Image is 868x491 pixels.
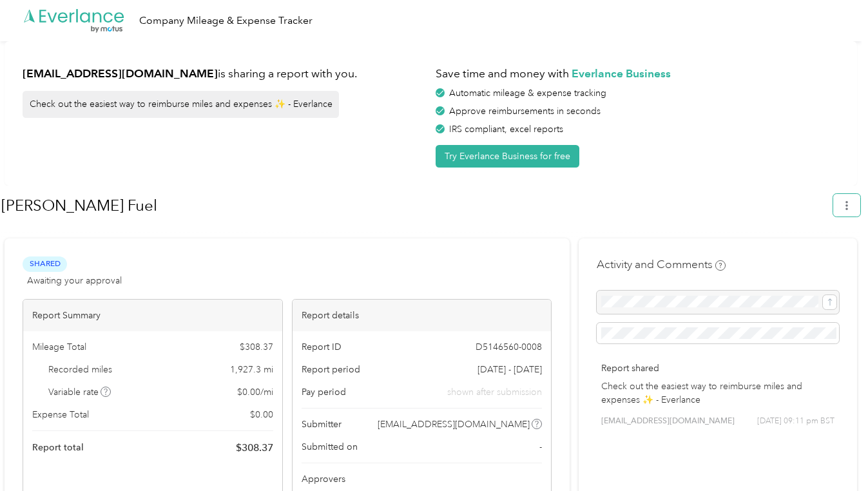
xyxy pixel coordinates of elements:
[23,66,218,80] strong: [EMAIL_ADDRESS][DOMAIN_NAME]
[48,385,111,399] span: Variable rate
[240,340,273,354] span: $ 308.37
[302,363,360,376] span: Report period
[447,385,542,399] span: shown after submission
[539,440,542,454] span: -
[449,106,601,117] span: Approve reimbursements in seconds
[27,274,122,287] span: Awaiting your approval
[449,124,563,135] span: IRS compliant, excel reports
[32,408,89,421] span: Expense Total
[572,66,671,80] strong: Everlance Business
[601,416,735,427] span: [EMAIL_ADDRESS][DOMAIN_NAME]
[378,418,530,431] span: [EMAIL_ADDRESS][DOMAIN_NAME]
[302,340,342,354] span: Report ID
[601,361,834,375] p: Report shared
[250,408,273,421] span: $ 0.00
[23,66,427,82] h1: is sharing a report with you.
[302,440,358,454] span: Submitted on
[23,300,282,331] div: Report Summary
[302,418,342,431] span: Submitter
[236,440,273,456] span: $ 308.37
[237,385,273,399] span: $ 0.00 / mi
[436,145,579,168] button: Try Everlance Business for free
[48,363,112,376] span: Recorded miles
[476,340,542,354] span: D5146560-0008
[449,88,606,99] span: Automatic mileage & expense tracking
[139,13,313,29] div: Company Mileage & Expense Tracker
[230,363,273,376] span: 1,927.3 mi
[477,363,542,376] span: [DATE] - [DATE]
[302,385,346,399] span: Pay period
[23,256,67,271] span: Shared
[32,441,84,454] span: Report total
[1,190,824,221] h1: Ross Fuel
[601,380,834,407] p: Check out the easiest way to reimburse miles and expenses ✨ - Everlance
[32,340,86,354] span: Mileage Total
[757,416,834,427] span: [DATE] 09:11 pm BST
[302,472,345,486] span: Approvers
[23,91,339,118] div: Check out the easiest way to reimburse miles and expenses ✨ - Everlance
[293,300,552,331] div: Report details
[597,256,726,273] h4: Activity and Comments
[436,66,840,82] h1: Save time and money with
